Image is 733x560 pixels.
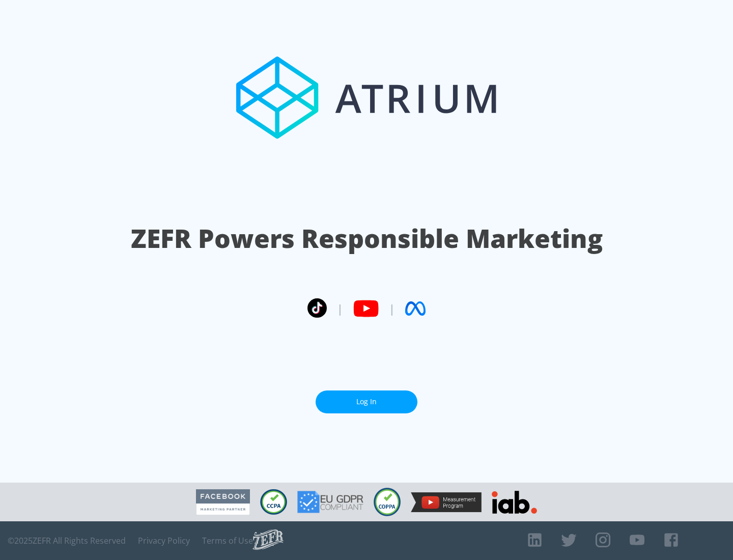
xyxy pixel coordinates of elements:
span: | [389,301,395,316]
span: | [337,301,343,316]
a: Log In [316,390,417,413]
img: COPPA Compliant [374,488,401,516]
a: Privacy Policy [138,536,190,546]
img: Facebook Marketing Partner [196,489,250,515]
h1: ZEFR Powers Responsible Marketing [131,221,603,256]
img: GDPR Compliant [297,491,363,513]
img: CCPA Compliant [260,489,287,515]
span: © 2025 ZEFR All Rights Reserved [8,536,126,546]
img: YouTube Measurement Program [411,492,482,512]
a: Terms of Use [202,536,253,546]
img: IAB [492,491,537,514]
